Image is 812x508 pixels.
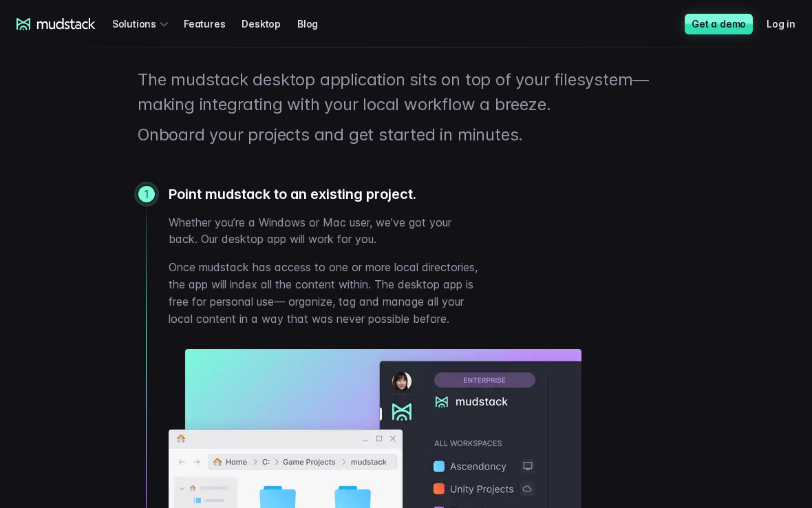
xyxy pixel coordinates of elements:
[138,186,155,202] div: 1
[16,249,160,261] span: Work with outsourced artists?
[17,18,96,30] a: mudstack logo
[184,11,242,36] a: Features
[138,123,674,147] p: Onboard your projects and get started in minutes.
[767,11,812,36] a: Log in
[242,11,297,36] a: Desktop
[297,11,334,36] a: Blog
[685,14,753,34] a: Get a demo
[169,214,478,248] p: Whether you’re a Windows or Mac user, we’ve got your back. Our desktop app will work for you.
[209,57,247,69] span: Job title
[138,67,674,117] p: The mudstack desktop application sits on top of your filesystem— making integrating with your loc...
[209,114,273,125] span: Art team size
[169,186,674,203] h3: Point mudstack to an existing project.
[112,11,173,36] div: Solutions
[169,259,478,327] p: Once mudstack has access to one or more local directories, the app will index all the content wit...
[209,1,261,12] span: Last name
[3,250,12,259] input: Work with outsourced artists?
